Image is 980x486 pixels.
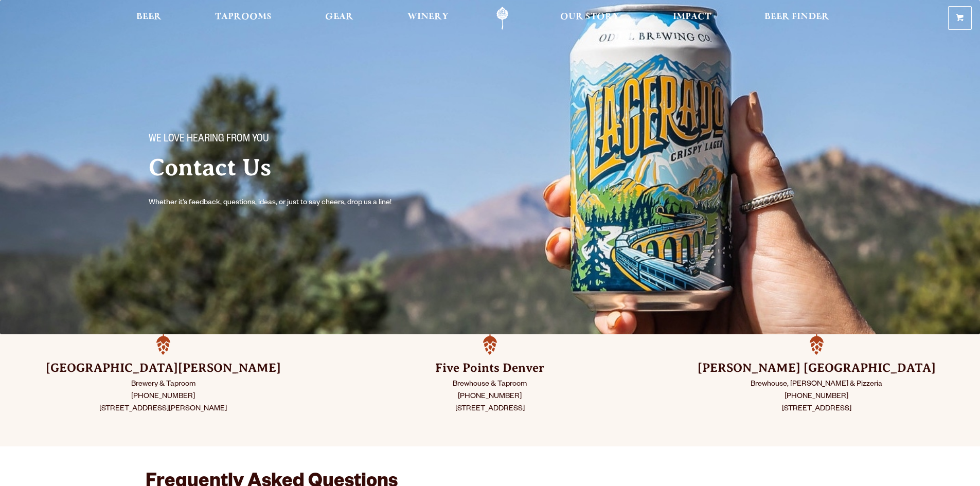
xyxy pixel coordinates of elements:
[679,379,954,416] p: Brewhouse, [PERSON_NAME] & Pizzeria [PHONE_NUMBER] [STREET_ADDRESS]
[26,360,301,376] h3: [GEOGRAPHIC_DATA][PERSON_NAME]
[325,13,353,21] span: Gear
[666,7,718,30] a: Impact
[149,197,412,209] p: Whether it’s feedback, questions, ideas, or just to say cheers, drop us a line!
[352,379,628,416] p: Brewhouse & Taproom [PHONE_NUMBER] [STREET_ADDRESS]
[352,360,628,376] h3: Five Points Denver
[560,13,619,21] span: Our Story
[208,7,278,30] a: Taprooms
[673,13,711,21] span: Impact
[26,379,301,416] p: Brewery & Taproom [PHONE_NUMBER] [STREET_ADDRESS][PERSON_NAME]
[679,360,954,376] h3: [PERSON_NAME] [GEOGRAPHIC_DATA]
[318,7,360,30] a: Gear
[136,13,162,21] span: Beer
[401,7,455,30] a: Winery
[483,7,522,30] a: Odell Home
[554,7,626,30] a: Our Story
[215,13,272,21] span: Taprooms
[149,155,470,181] h2: Contact Us
[407,13,449,21] span: Winery
[130,7,168,30] a: Beer
[149,133,269,147] span: We love hearing from you
[764,13,829,21] span: Beer Finder
[758,7,836,30] a: Beer Finder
